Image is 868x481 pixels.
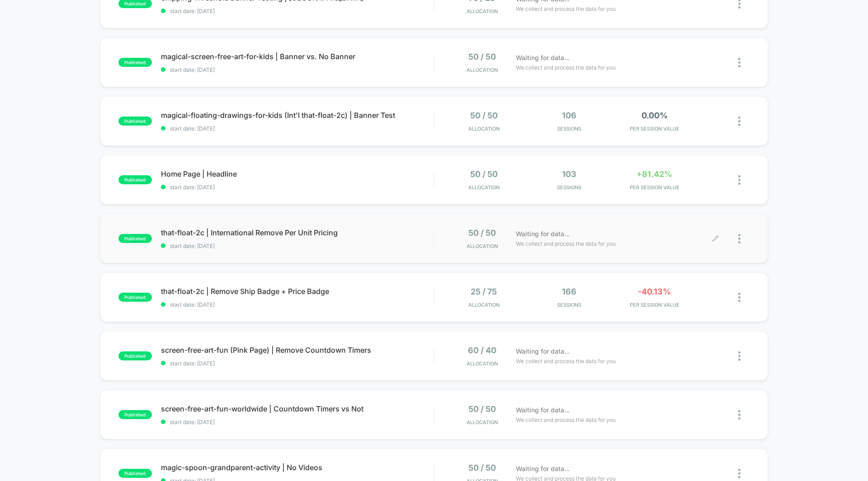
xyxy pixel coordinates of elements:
span: magical-floating-drawings-for-kids (Int'l that-float-2c) | Banner Test [161,111,434,120]
img: close [738,351,741,361]
span: published [118,58,152,67]
span: +81.42% [637,169,672,179]
span: 166 [562,287,576,296]
span: Home Page | Headline [161,169,434,178]
img: close [738,58,741,67]
span: Waiting for data... [516,346,570,356]
span: Waiting for data... [516,53,570,63]
img: close [738,117,741,126]
span: We collect and process the data for you [516,63,616,72]
span: Waiting for data... [516,405,570,415]
span: 50 / 50 [468,52,496,61]
span: Allocation [468,184,500,191]
span: 50 / 50 [468,228,496,238]
img: close [738,234,741,243]
span: PER SESSION VALUE [614,184,695,191]
span: published [118,234,152,243]
span: start date: [DATE] [161,419,434,425]
span: 50 / 50 [470,111,498,120]
span: We collect and process the data for you [516,357,616,365]
span: published [118,175,152,184]
span: 50 / 50 [468,404,496,414]
span: published [118,351,152,360]
span: published [118,117,152,126]
span: published [118,293,152,302]
img: close [738,410,741,420]
span: Allocation [467,67,498,73]
img: close [738,469,741,478]
span: start date: [DATE] [161,243,434,249]
span: Allocation [467,8,498,14]
span: Sessions [529,126,610,132]
span: published [118,410,152,419]
span: PER SESSION VALUE [614,302,695,308]
span: 0.00% [642,111,668,120]
span: start date: [DATE] [161,184,434,191]
span: magical-screen-free-art-for-kids | Banner vs. No Banner [161,52,434,61]
span: We collect and process the data for you [516,416,616,424]
span: We collect and process the data for you [516,5,616,13]
span: 60 / 40 [468,346,496,355]
span: Allocation [468,302,500,308]
span: published [118,469,152,478]
span: Allocation [467,419,498,425]
span: We collect and process the data for you [516,239,616,248]
img: close [738,293,741,302]
span: start date: [DATE] [161,66,434,73]
span: PER SESSION VALUE [614,126,695,132]
span: 50 / 50 [468,463,496,472]
span: screen-free-art-fun (Pink Page) | Remove Countdown Timers [161,346,434,355]
span: Sessions [529,302,610,308]
span: 106 [562,111,576,120]
span: Allocation [467,360,498,367]
span: 103 [562,169,576,179]
span: screen-free-art-fun-worldwide | Countdown Timers vs Not [161,404,434,413]
span: Waiting for data... [516,229,570,239]
span: Allocation [467,243,498,249]
span: -40.13% [638,287,671,296]
span: start date: [DATE] [161,125,434,132]
span: magic-spoon-grandparent-activity | No Videos [161,463,434,472]
span: 50 / 50 [470,169,498,179]
span: start date: [DATE] [161,8,434,14]
span: that-float-2c | International Remove Per Unit Pricing [161,228,434,237]
span: Waiting for data... [516,464,570,474]
span: start date: [DATE] [161,301,434,308]
img: close [738,175,741,185]
span: start date: [DATE] [161,360,434,367]
span: Sessions [529,184,610,191]
span: that-float-2c | Remove Ship Badge + Price Badge [161,287,434,296]
span: 25 / 75 [471,287,497,296]
span: Allocation [468,126,500,132]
